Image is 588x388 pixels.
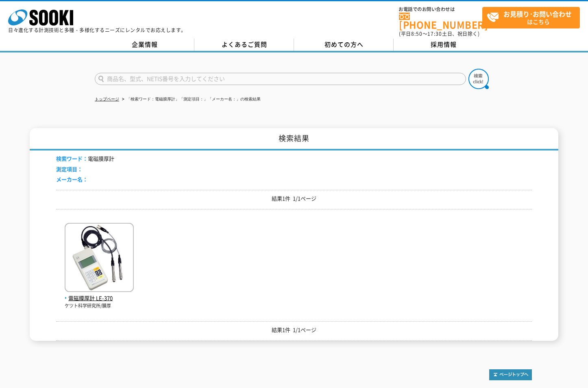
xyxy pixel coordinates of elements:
a: よくあるご質問 [194,39,294,51]
span: はこちら [487,7,579,28]
a: 企業情報 [95,39,194,51]
span: (平日 ～ 土日、祝日除く) [399,30,479,37]
a: トップページ [95,97,119,101]
a: 採用情報 [394,39,493,51]
strong: お見積り･お問い合わせ [503,9,572,19]
p: 日々進化する計測技術と多種・多様化するニーズにレンタルでお応えします。 [8,28,186,33]
a: [PHONE_NUMBER] [399,13,482,29]
span: 電磁膜厚計 LE-370 [65,294,134,303]
li: 電磁膜厚計 [56,155,114,163]
span: 測定項目： [56,165,83,173]
li: 「検索ワード：電磁膜厚計」「測定項目：」「メーカー名：」の検索結果 [120,95,261,104]
a: 電磁膜厚計 LE-370 [65,286,134,303]
span: お電話でのお問い合わせは [399,7,482,12]
img: LE-370 [65,223,134,294]
span: 初めての方へ [324,40,364,49]
h1: 検索結果 [30,128,558,150]
img: トップページへ [489,369,532,380]
p: 結果1件 1/1ページ [56,326,532,334]
span: 17:30 [427,30,442,37]
span: 8:50 [411,30,422,37]
p: ケツト科学研究所/膜厚 [65,303,134,310]
input: 商品名、型式、NETIS番号を入力してください [95,73,466,85]
span: 検索ワード： [56,155,88,162]
a: お見積り･お問い合わせはこちら [482,7,580,28]
img: btn_search.png [468,69,489,89]
span: メーカー名： [56,175,88,183]
p: 結果1件 1/1ページ [56,194,532,203]
a: 初めての方へ [294,39,394,51]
